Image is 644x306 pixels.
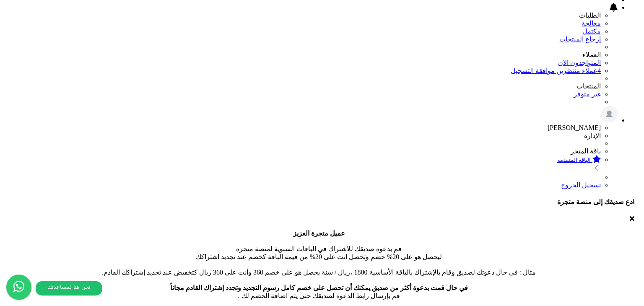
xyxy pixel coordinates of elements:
li: الطلبات [3,11,601,19]
a: الباقة المتقدمة [3,155,601,174]
li: باقة المتجر [3,147,601,155]
a: 4عملاء منتظرين موافقة التسجيل [511,67,601,74]
a: مكتمل [582,28,601,35]
span: [PERSON_NAME] [548,124,601,131]
li: العملاء [3,51,601,59]
span: 4 [597,67,601,74]
li: المنتجات [3,82,601,90]
a: معالجة [3,19,601,27]
p: قم بدعوة صديقك للاشتراك في الباقات السنوية لمنصة متجرة ليحصل هو على 20% خصم وتحصل انت على 20% من ... [3,229,634,300]
b: عميل متجرة العزيز [293,230,345,237]
h4: ادع صديقك إلى منصة متجرة [3,198,634,206]
small: الباقة المتقدمة [557,157,591,163]
a: المتواجدون الان [558,59,601,66]
a: إرجاع المنتجات [559,36,601,43]
b: في حال قمت بدعوة أكثر من صديق يمكنك أن تحصل على خصم كامل رسوم التجديد وتجدد إشتراك القادم مجاناً [170,284,468,291]
a: تسجيل الخروج [561,182,601,189]
a: غير متوفر [574,91,601,98]
li: الإدارة [3,132,601,140]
